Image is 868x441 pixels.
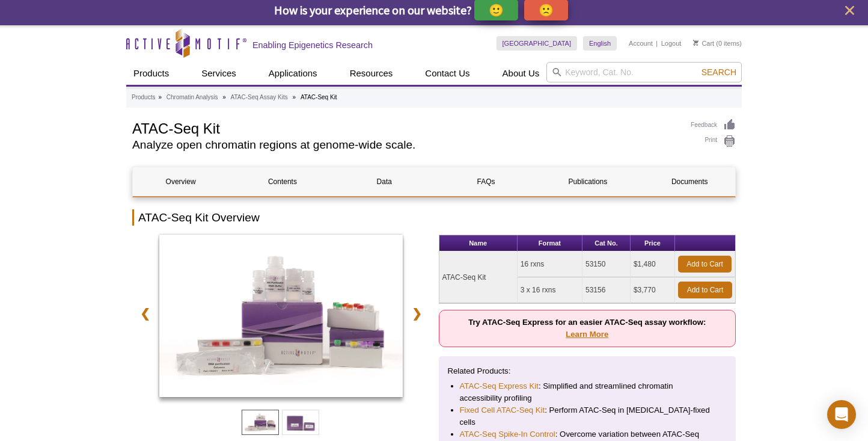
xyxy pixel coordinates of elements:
[827,400,856,429] div: Open Intercom Messenger
[460,404,545,416] a: Fixed Cell ATAC-Seq Kit
[293,94,296,100] li: »
[631,235,675,251] th: Price
[583,36,617,51] a: English
[337,167,432,196] a: Data
[629,39,653,48] a: Account
[132,92,155,103] a: Products
[540,167,635,196] a: Publications
[495,62,547,85] a: About Us
[231,92,288,103] a: ATAC-Seq Assay Kits
[261,62,325,85] a: Applications
[448,365,727,377] p: Related Products:
[656,36,658,51] li: |
[460,380,715,404] li: : Simplified and streamlined chromatin accessibility profiling
[158,94,162,100] li: »
[678,256,732,273] a: Add to Cart
[691,135,736,148] a: Print
[642,167,738,196] a: Documents
[842,3,857,18] button: close
[518,235,582,251] th: Format
[678,282,732,298] a: Add to Cart
[582,235,631,251] th: Cat No.
[460,404,715,428] li: : Perform ATAC-Seq in [MEDICAL_DATA]-fixed cells
[691,119,736,132] a: Feedback
[167,92,218,103] a: Chromatin Analysis
[468,318,706,339] strong: Try ATAC-Seq Express for an easier ATAC-Seq assay workflow:
[133,167,228,196] a: Overview
[132,209,736,226] h2: ATAC-Seq Kit Overview
[132,140,679,150] h2: Analyze open chromatin regions at genome-wide scale.
[489,2,504,17] p: 🙂
[159,235,403,401] a: ATAC-Seq Kit
[439,235,518,251] th: Name
[698,67,740,78] button: Search
[438,167,534,196] a: FAQs
[222,94,226,100] li: »
[159,235,403,397] img: ATAC-Seq Kit
[234,167,330,196] a: Contents
[252,40,373,51] h2: Enabling Epigenetics Research
[343,62,400,85] a: Resources
[126,62,176,85] a: Products
[582,277,631,303] td: 53156
[497,36,578,51] a: [GEOGRAPHIC_DATA]
[693,36,742,51] li: (0 items)
[701,67,736,77] span: Search
[404,300,430,327] a: ❯
[274,2,472,17] span: How is your experience on our website?
[631,251,675,277] td: $1,480
[518,277,582,303] td: 3 x 16 rxns
[301,94,337,100] li: ATAC-Seq Kit
[460,380,539,392] a: ATAC-Seq Express Kit
[418,62,477,85] a: Contact Us
[693,39,714,48] a: Cart
[460,428,555,440] a: ATAC-Seq Spike-In Control
[132,119,679,137] h1: ATAC-Seq Kit
[439,251,518,303] td: ATAC-Seq Kit
[132,300,158,327] a: ❮
[566,330,608,339] a: Learn More
[518,251,582,277] td: 16 rxns
[582,251,631,277] td: 53150
[539,2,554,17] p: 🙁
[661,39,682,48] a: Logout
[631,277,675,303] td: $3,770
[546,62,742,82] input: Keyword, Cat. No.
[194,62,243,85] a: Services
[693,40,698,46] img: Your Cart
